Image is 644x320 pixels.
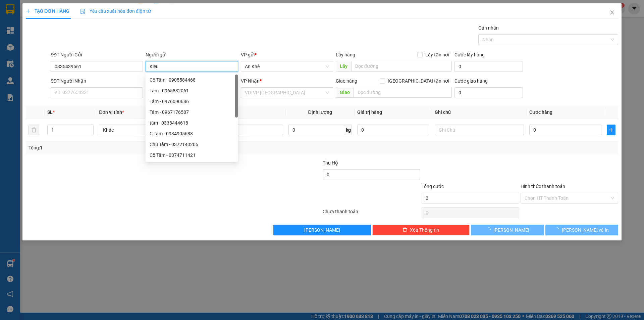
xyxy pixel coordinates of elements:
[146,51,238,58] div: Người gửi
[372,225,470,235] button: deleteXóa Thông tin
[6,6,16,13] span: Gửi:
[422,184,444,189] span: Tổng cước
[454,78,488,84] label: Cước giao hàng
[5,48,15,55] span: CR :
[150,76,234,84] div: Cô Tâm - 0905584468
[454,61,523,72] input: Cước lấy hàng
[150,119,234,127] div: tâm - 0338444618
[345,125,352,135] span: kg
[607,127,615,133] span: plus
[609,10,615,15] span: close
[146,150,238,161] div: Cô Tâm - 0374711421
[150,98,234,105] div: Tâm - 0976090686
[529,109,552,115] span: Cước hàng
[410,226,439,234] span: Xóa Thông tin
[478,25,499,31] label: Gán nhãn
[304,226,340,234] span: [PERSON_NAME]
[423,51,452,58] span: Lấy tận nơi
[80,8,151,14] span: Yêu cầu xuất hóa đơn điện tử
[80,9,86,14] img: icon
[402,227,407,233] span: delete
[432,106,527,119] th: Ghi chú
[146,107,238,118] div: Tâm - 0967176587
[554,227,562,232] span: loading
[51,51,143,58] div: SĐT Người Gửi
[336,61,351,72] span: Lấy
[26,8,69,14] span: TẠO ĐƠN HÀNG
[354,87,452,98] input: Dọc đường
[357,125,429,135] input: 0
[150,108,234,116] div: Tâm - 0967176587
[336,78,357,84] span: Giao hàng
[521,184,565,189] label: Hình thức thanh toán
[64,14,118,22] div: Tâm
[308,109,332,115] span: Định lượng
[322,208,421,220] div: Chưa thanh toán
[99,109,124,115] span: Đơn vị tính
[607,125,615,135] button: plus
[146,85,238,96] div: Tâm - 0965832061
[64,6,80,13] span: Nhận:
[74,31,112,43] span: Phú Hoà
[150,141,234,148] div: Chú Tâm - 0372140206
[471,225,544,235] button: [PERSON_NAME]
[146,75,238,85] div: Cô Tâm - 0905584468
[150,87,234,94] div: Tâm - 0965832061
[241,51,333,58] div: VP gửi
[146,96,238,107] div: Tâm - 0976090686
[486,227,493,232] span: loading
[336,52,355,57] span: Lấy hàng
[385,77,452,85] span: [GEOGRAPHIC_DATA] tận nơi
[454,52,485,57] label: Cước lấy hàng
[150,151,234,159] div: Cô Tâm - 0374711421
[29,125,39,135] button: delete
[64,35,74,42] span: DĐ:
[603,3,622,22] button: Close
[26,9,31,13] span: plus
[6,14,59,22] div: [PERSON_NAME]
[545,225,618,235] button: [PERSON_NAME] và In
[241,78,260,84] span: VP Nhận
[435,125,524,135] input: Ghi Chú
[351,61,452,72] input: Dọc đường
[6,6,59,14] div: An Khê
[146,139,238,150] div: Chú Tâm - 0372140206
[6,22,59,31] div: 0967223307
[51,77,143,85] div: SĐT Người Nhận
[454,87,523,98] input: Cước giao hàng
[146,118,238,128] div: tâm - 0338444618
[64,22,118,31] div: 0968518771
[562,226,609,234] span: [PERSON_NAME] và In
[245,61,329,72] span: An Khê
[47,109,53,115] span: SL
[150,130,234,137] div: C Tâm - 0934905688
[493,226,529,234] span: [PERSON_NAME]
[194,125,283,135] input: VD: Bàn, Ghế
[103,125,184,135] span: Khác
[29,144,249,151] div: Tổng: 1
[336,87,354,98] span: Giao
[323,160,338,166] span: Thu Hộ
[64,6,118,14] div: Bình Thạnh
[357,109,382,115] span: Giá trị hàng
[273,225,371,235] button: [PERSON_NAME]
[5,47,60,55] div: 40.000
[146,128,238,139] div: C Tâm - 0934905688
